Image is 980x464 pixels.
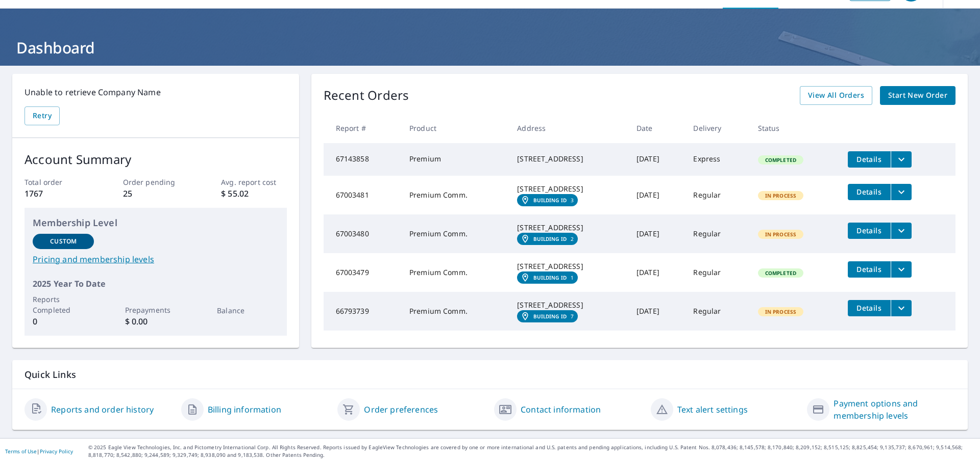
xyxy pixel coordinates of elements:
td: Regular [685,292,749,331]
a: Start New Order [880,86,955,105]
em: Building ID [533,313,567,319]
th: Report # [324,113,401,143]
span: Details [854,264,885,274]
th: Delivery [685,113,749,143]
td: [DATE] [628,292,685,331]
a: Payment options and membership levels [834,397,955,422]
a: Terms of Use [5,448,37,455]
td: Premium Comm. [401,253,509,292]
p: 1767 [24,187,90,200]
p: 0 [33,315,94,327]
div: [STREET_ADDRESS] [517,300,620,310]
td: [DATE] [628,176,685,214]
a: View All Orders [800,86,872,105]
p: $ 0.00 [125,315,186,327]
em: Building ID [533,275,567,281]
p: Membership Level [33,216,279,230]
td: Premium Comm. [401,214,509,253]
td: 67003481 [324,176,401,214]
span: Details [854,187,885,197]
p: Prepayments [125,305,186,315]
span: View All Orders [808,89,864,102]
div: [STREET_ADDRESS] [517,184,620,194]
p: Balance [217,305,278,316]
td: Regular [685,176,749,214]
em: Building ID [533,197,567,203]
th: Address [509,113,628,143]
div: [STREET_ADDRESS] [517,261,620,271]
span: Completed [759,156,802,163]
a: Building ID1 [517,271,578,284]
td: 67003479 [324,253,401,292]
button: filesDropdownBtn-67143858 [891,151,912,168]
span: In Process [759,308,803,315]
td: Express [685,143,749,176]
a: Billing information [208,403,281,416]
p: Reports Completed [33,294,94,315]
p: Custom [50,237,77,246]
a: Contact information [521,403,601,416]
span: In Process [759,231,803,238]
button: detailsBtn-67003479 [848,261,891,278]
span: Details [854,303,885,313]
td: Premium Comm. [401,292,509,331]
th: Product [401,113,509,143]
span: Details [854,154,885,164]
button: detailsBtn-67003480 [848,223,891,239]
span: Start New Order [888,89,947,102]
p: Recent Orders [324,86,409,105]
th: Date [628,113,685,143]
a: Privacy Policy [40,448,73,455]
p: | [5,448,73,454]
p: Avg. report cost [221,177,286,187]
h1: Dashboard [12,37,968,58]
td: 66793739 [324,292,401,331]
p: Quick Links [24,368,955,381]
a: Reports and order history [51,403,154,416]
div: [STREET_ADDRESS] [517,154,620,164]
a: Building ID7 [517,310,578,322]
em: Building ID [533,236,567,242]
a: Order preferences [364,403,438,416]
td: [DATE] [628,214,685,253]
td: Regular [685,214,749,253]
p: Account Summary [24,150,287,169]
span: Completed [759,269,802,277]
button: filesDropdownBtn-67003479 [891,261,912,278]
button: detailsBtn-66793739 [848,300,891,316]
button: filesDropdownBtn-66793739 [891,300,912,316]
span: Details [854,226,885,235]
button: Retry [24,106,60,125]
p: Unable to retrieve Company Name [24,86,287,98]
th: Status [750,113,840,143]
td: [DATE] [628,143,685,176]
td: Premium [401,143,509,176]
p: Order pending [123,177,188,187]
button: filesDropdownBtn-67003481 [891,184,912,200]
p: 25 [123,187,188,200]
div: [STREET_ADDRESS] [517,223,620,233]
p: 2025 Year To Date [33,278,279,290]
a: Building ID2 [517,233,578,245]
span: Retry [33,110,52,122]
a: Building ID3 [517,194,578,206]
button: detailsBtn-67003481 [848,184,891,200]
a: Text alert settings [677,403,748,416]
td: Regular [685,253,749,292]
td: [DATE] [628,253,685,292]
td: 67003480 [324,214,401,253]
td: 67143858 [324,143,401,176]
td: Premium Comm. [401,176,509,214]
a: Pricing and membership levels [33,253,279,265]
p: © 2025 Eagle View Technologies, Inc. and Pictometry International Corp. All Rights Reserved. Repo... [88,444,975,459]
p: Total order [24,177,90,187]
span: In Process [759,192,803,199]
button: detailsBtn-67143858 [848,151,891,168]
p: $ 55.02 [221,187,286,200]
button: filesDropdownBtn-67003480 [891,223,912,239]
